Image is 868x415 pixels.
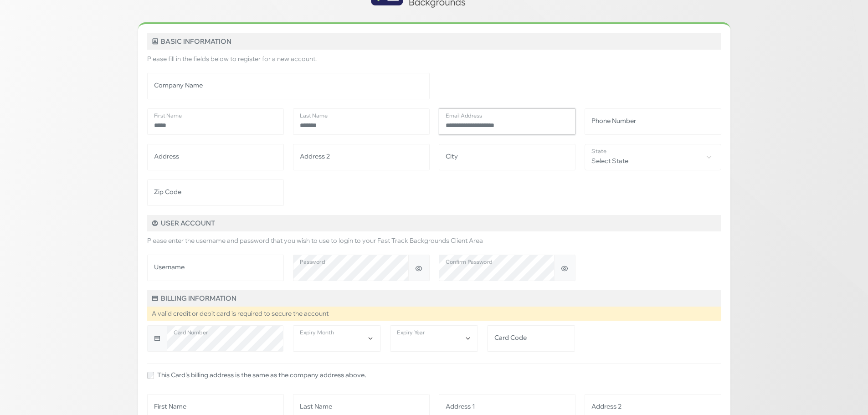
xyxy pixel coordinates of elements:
p: Please enter the username and password that you wish to use to login to your Fast Track Backgroun... [147,236,721,246]
h5: User Account [147,215,721,231]
h5: Billing Information [147,290,721,307]
div: A valid credit or debit card is required to secure the account [147,307,721,321]
h5: Basic Information [147,33,721,50]
p: Please fill in the fields below to register for a new account. [147,54,721,64]
span: Select State [585,144,721,170]
label: This Card's billing address is the same as the company address above. [157,370,366,380]
span: Select State [585,144,721,169]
